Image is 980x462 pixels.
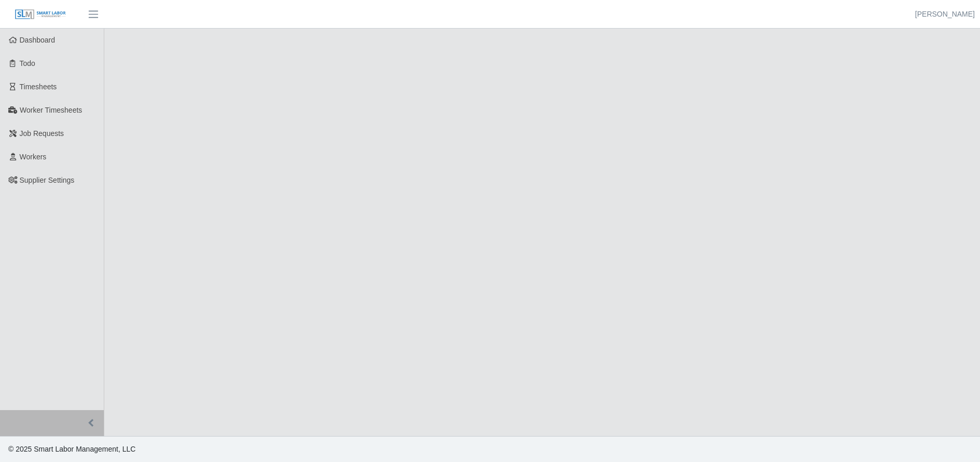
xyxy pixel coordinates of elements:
[8,445,135,453] span: © 2025 Smart Labor Management, LLC
[20,106,82,114] span: Worker Timesheets
[20,129,64,138] span: Job Requests
[20,153,47,161] span: Workers
[20,176,75,184] span: Supplier Settings
[20,59,35,67] span: Todo
[15,9,66,20] img: SLM Logo
[915,9,975,20] a: [PERSON_NAME]
[20,83,57,91] span: Timesheets
[20,36,56,44] span: Dashboard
